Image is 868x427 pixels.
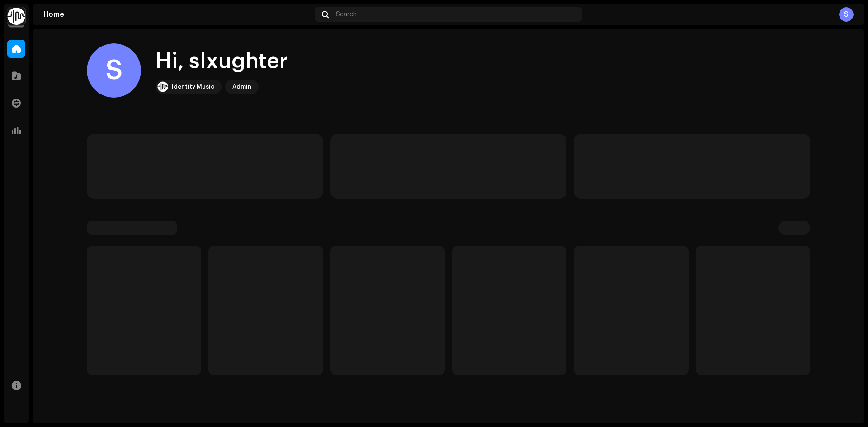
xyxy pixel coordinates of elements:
div: Identity Music [172,81,214,92]
div: S [839,7,854,22]
div: Hi, slxughter [156,47,288,76]
span: Search [336,11,357,18]
div: S [87,43,141,98]
img: 0f74c21f-6d1c-4dbc-9196-dbddad53419e [157,81,168,92]
img: 0f74c21f-6d1c-4dbc-9196-dbddad53419e [7,7,25,25]
div: Admin [232,81,251,92]
div: Home [43,11,311,18]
